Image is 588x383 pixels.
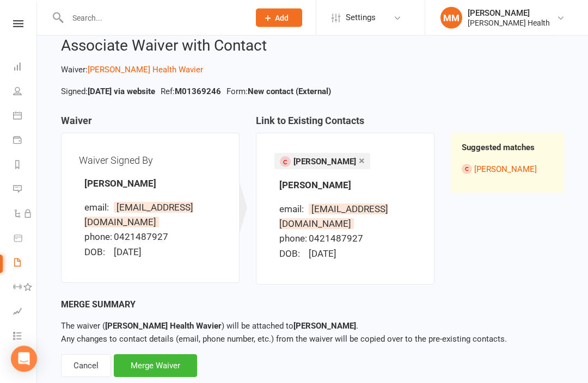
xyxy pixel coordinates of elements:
[175,87,221,97] strong: M01369246
[248,87,331,97] strong: New contact (External)
[279,247,307,262] div: DOB:
[256,116,434,133] h3: Link to Existing Contacts
[84,245,112,260] div: DOB:
[293,322,356,331] strong: [PERSON_NAME]
[13,129,38,153] a: Payments
[61,116,240,133] h3: Waiver
[13,300,38,325] a: Assessments
[279,202,307,217] div: email:
[11,346,37,372] div: Open Intercom Messenger
[114,355,197,378] div: Merge Waiver
[346,5,376,30] span: Settings
[279,232,307,246] div: phone:
[359,152,365,170] a: ×
[13,227,38,251] a: Product Sales
[462,143,535,153] strong: Suggested matches
[279,180,351,191] strong: [PERSON_NAME]
[61,38,564,55] h2: Associate Waiver with Contact
[256,9,302,27] button: Add
[61,322,358,331] span: The waiver ( ) will be attached to .
[88,87,155,97] strong: [DATE] via website
[309,233,363,244] span: 0421487927
[105,322,222,331] strong: [PERSON_NAME] Health Wavier
[114,247,142,258] span: [DATE]
[293,157,356,167] span: [PERSON_NAME]
[114,232,168,243] span: 0421487927
[279,204,388,230] span: [EMAIL_ADDRESS][DOMAIN_NAME]
[64,10,242,26] input: Search...
[158,85,224,98] li: Ref:
[13,55,38,80] a: Dashboard
[84,178,156,189] strong: [PERSON_NAME]
[13,153,38,178] a: Reports
[61,320,564,346] p: Any changes to contact details (email, phone number, etc.) from the waiver will be copied over to...
[224,85,334,98] li: Form:
[468,18,550,28] div: [PERSON_NAME] Health
[61,64,564,77] p: Waiver:
[440,7,462,29] div: MM
[309,249,336,260] span: [DATE]
[13,80,38,104] a: People
[474,165,537,175] a: [PERSON_NAME]
[61,355,111,378] div: Cancel
[84,202,193,228] span: [EMAIL_ADDRESS][DOMAIN_NAME]
[275,14,289,22] span: Add
[84,201,112,215] div: email:
[61,298,564,312] div: Merge Summary
[13,104,38,129] a: Calendar
[84,230,112,245] div: phone:
[468,8,550,18] div: [PERSON_NAME]
[58,85,158,98] li: Signed:
[79,151,222,170] div: Waiver Signed By
[88,65,203,75] a: [PERSON_NAME] Health Wavier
